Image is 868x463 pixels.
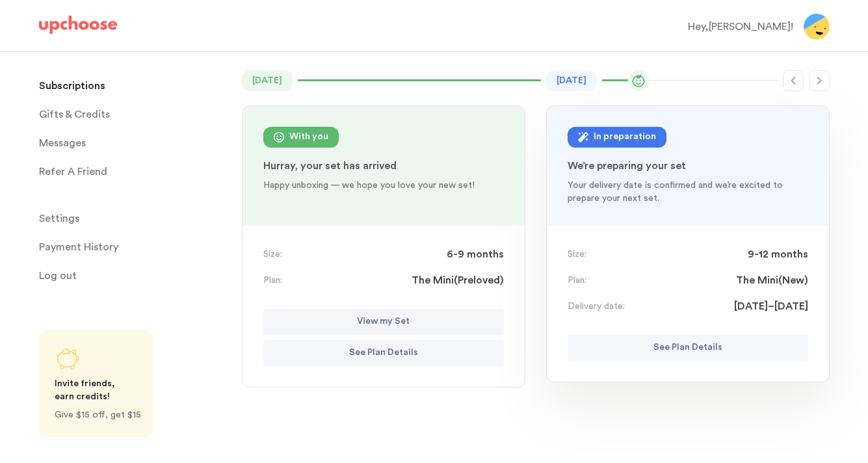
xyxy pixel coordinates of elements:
p: Refer A Friend [39,159,107,185]
time: [DATE] [546,70,597,91]
p: Payment History [39,234,118,260]
p: Your delivery date is confirmed and we’re excited to prepare your next set. [568,179,808,205]
a: Settings [39,205,226,231]
time: [DATE] [242,70,293,91]
p: See Plan Details [653,340,722,356]
p: Delivery date: [568,300,625,313]
a: Gifts & Credits [39,101,226,127]
p: We’re preparing your set [568,158,808,174]
span: 9-12 months [748,246,808,262]
a: Subscriptions [39,73,226,99]
span: The Mini ( Preloved ) [412,272,504,288]
button: See Plan Details [568,335,808,361]
p: Plan: [568,274,586,287]
a: UpChoose [39,16,117,40]
div: With you [289,129,328,145]
button: View my Set [263,309,504,335]
span: 6-9 months [447,246,504,262]
button: See Plan Details [263,340,504,366]
div: In preparation [594,129,656,145]
span: [DATE]–[DATE] [734,298,808,314]
span: Log out [39,263,77,289]
a: Share UpChoose [39,330,153,437]
span: Messages [39,130,86,156]
a: Log out [39,263,226,289]
p: See Plan Details [349,345,418,361]
a: Payment History [39,234,226,260]
span: The Mini ( New ) [736,272,808,288]
span: Settings [39,205,79,231]
a: Refer A Friend [39,159,226,185]
a: Messages [39,130,226,156]
img: UpChoose [39,16,117,34]
p: Happy unboxing — we hope you love your new set! [263,179,504,192]
p: View my Set [357,314,410,330]
p: Size: [568,248,586,261]
p: Hurray, your set has arrived [263,158,504,174]
p: Plan: [263,274,282,287]
p: Subscriptions [39,73,105,99]
div: Hey, [PERSON_NAME] ! [688,19,793,34]
p: Size: [263,248,282,261]
span: Gifts & Credits [39,101,110,127]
